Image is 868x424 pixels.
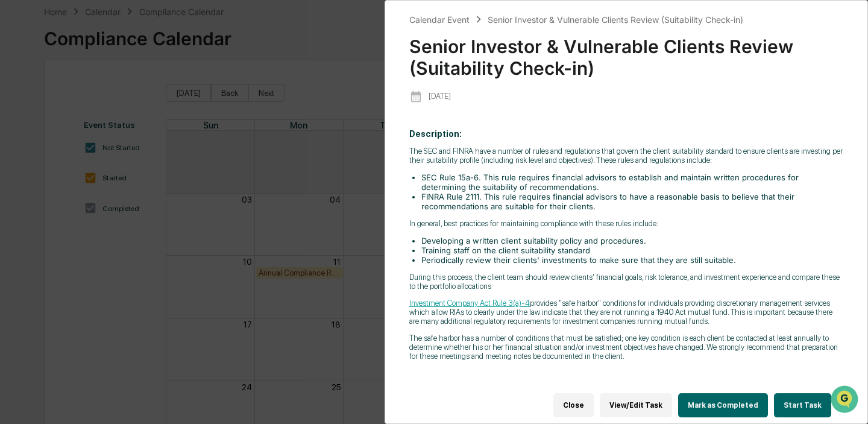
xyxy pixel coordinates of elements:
p: In general, best practices for maintaining compliance with these rules include: [409,219,843,228]
li: SEC Rule 15a-6. This rule requires financial advisors to establish and maintain written procedure... [421,172,843,192]
span: Attestations [99,152,149,164]
a: 🖐️Preclearance [7,147,83,169]
span: Pylon [120,204,146,214]
div: Senior Investor & Vulnerable Clients Review (Suitability Check-in) [409,26,843,79]
div: 🗄️ [87,153,97,163]
img: 1746055101610-c473b297-6a78-478c-a979-82029cc54cd1 [12,92,34,114]
a: Powered byPylon [85,204,146,214]
p: [DATE] [429,92,451,101]
p: The safe harbor has a number of conditions that must be satisfied; one key condition is each clie... [409,334,843,361]
p: provides "safe harbor" conditions for individuals providing discretionary management services whi... [409,299,843,326]
p: During this process, the client team should review clients' financial goals, risk tolerance, and ... [409,273,843,291]
div: 🔎 [12,176,22,186]
li: FINRA Rule 2111. This rule requires financial advisors to have a reasonable basis to believe that... [421,192,843,211]
button: Close [553,393,594,417]
span: Preclearance [24,152,78,164]
p: How can we help? [12,25,219,45]
div: We're available if you need us! [41,104,153,114]
b: Description: [409,129,462,139]
div: Senior Investor & Vulnerable Clients Review (Suitability Check-in) [488,14,743,25]
li: Periodically review their clients' investments to make sure that they are still suitable. [421,255,843,265]
input: Clear [31,55,199,68]
li: Training staff on the client suitability standard [421,245,843,255]
span: Data Lookup [24,175,76,187]
div: 🖐️ [12,153,22,163]
li: Developing a written client suitability policy and procedures. [421,236,843,245]
div: Start new chat [41,92,198,104]
a: 🔎Data Lookup [7,170,81,192]
button: Mark as Completed [678,393,768,417]
p: The SEC and FINRA have a number of rules and regulations that govern the client suitability stand... [409,147,843,165]
button: Start Task [774,393,831,417]
button: View/Edit Task [600,393,672,417]
button: Start new chat [205,96,219,110]
a: Investment Company Act Rule 3(a)-4 [409,299,530,308]
iframe: Open customer support [829,384,862,417]
a: 🗄️Attestations [83,147,154,169]
div: Calendar Event [409,14,470,25]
